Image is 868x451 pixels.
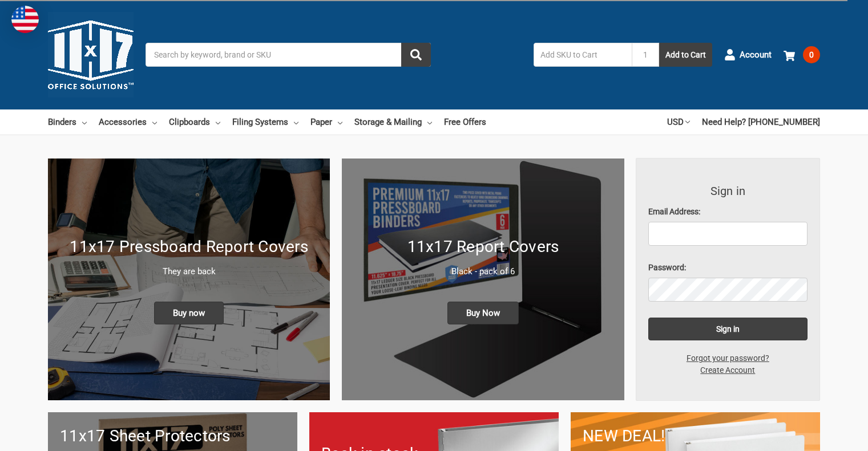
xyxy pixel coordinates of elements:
span: 0 [803,46,820,63]
span: Buy Now [447,302,519,324]
a: Account [724,40,772,70]
input: Sign in [648,318,808,340]
h1: NEW DEAL! [583,424,808,448]
a: USD [667,109,690,135]
input: Add SKU to Cart [534,43,632,67]
a: 0 [784,40,820,70]
img: 11x17.com [48,12,134,97]
input: Search by keyword, brand or SKU [146,43,431,67]
a: 11x17 Report Covers 11x17 Report Covers Black - pack of 6 Buy Now [342,159,624,400]
h3: Sign in [648,182,808,200]
a: Create Account [694,364,761,376]
h1: 11x17 Report Covers [354,235,612,259]
a: Binders [48,109,87,135]
button: Add to Cart [659,43,712,67]
a: Filing Systems [232,109,298,135]
span: Buy now [154,302,224,324]
h1: 11x17 Pressboard Report Covers [60,235,318,259]
a: Need Help? [PHONE_NUMBER] [702,109,820,135]
a: Storage & Mailing [354,109,432,135]
a: Free Offers [444,109,486,135]
span: Account [740,48,772,62]
img: New 11x17 Pressboard Binders [48,159,330,400]
h1: 11x17 Sheet Protectors [60,424,285,448]
a: Forgot your password? [680,352,776,364]
a: Paper [310,109,342,135]
a: Clipboards [169,109,220,135]
img: 11x17 Report Covers [342,159,624,400]
a: Accessories [99,109,157,135]
label: Password: [648,262,808,274]
a: New 11x17 Pressboard Binders 11x17 Pressboard Report Covers They are back Buy now [48,159,330,400]
img: duty and tax information for United States [11,6,39,33]
label: Email Address: [648,206,808,218]
p: They are back [60,265,318,278]
p: Black - pack of 6 [354,265,612,278]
